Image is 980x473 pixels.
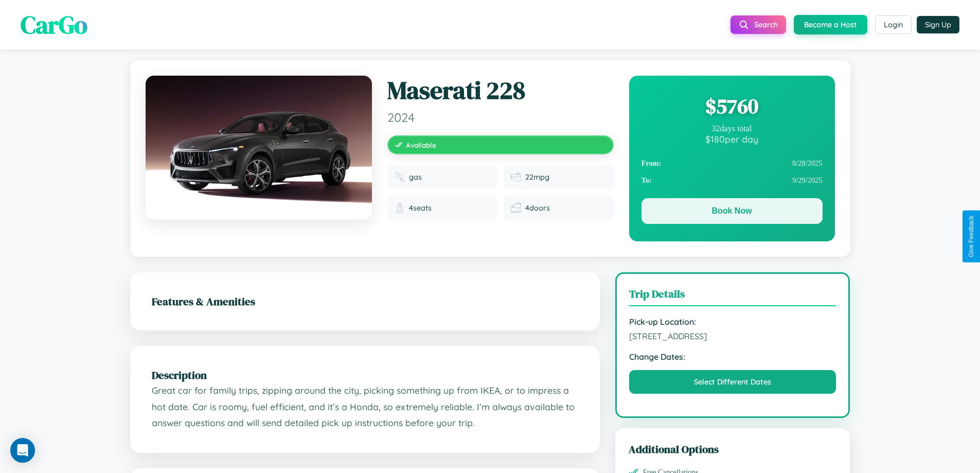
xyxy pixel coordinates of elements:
[387,110,614,125] span: 2024
[642,133,823,145] div: $ 180 per day
[629,331,836,341] span: [STREET_ADDRESS]
[395,203,405,213] img: Seats
[525,172,549,182] span: 22 mpg
[511,172,521,182] img: Fuel efficiency
[629,370,836,394] button: Select Different Dates
[146,76,372,220] img: Maserati 228 2024
[642,92,823,120] div: $ 5760
[629,352,836,362] strong: Change Dates:
[511,203,521,213] img: Doors
[409,172,422,182] span: gas
[730,15,786,34] button: Search
[629,317,836,327] strong: Pick-up Location:
[642,176,652,185] strong: To:
[525,203,550,213] span: 4 doors
[152,367,578,382] h2: Description
[629,442,837,457] h3: Additional Options
[406,141,436,149] span: Available
[152,382,578,431] p: Great car for family trips, zipping around the city, picking something up from IKEA, or to impres...
[642,159,662,168] strong: From:
[629,286,836,306] h3: Trip Details
[642,172,823,189] div: 9 / 29 / 2025
[642,155,823,172] div: 8 / 28 / 2025
[395,172,405,182] img: Fuel type
[794,15,867,34] button: Become a Host
[917,16,959,33] button: Sign Up
[10,438,35,463] div: Open Intercom Messenger
[152,294,578,309] h2: Features & Amenities
[642,124,823,133] div: 32 days total
[387,76,614,106] h1: Maserati 228
[21,8,87,42] span: CarGo
[642,198,823,224] button: Book Now
[875,15,912,34] button: Login
[968,216,975,257] div: Give Feedback
[754,20,778,29] span: Search
[409,203,432,213] span: 4 seats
